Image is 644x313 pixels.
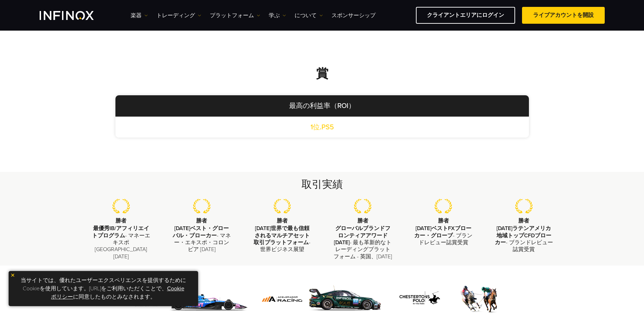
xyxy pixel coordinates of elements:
[506,239,553,253] font: - ブランドレビュー誌賞受賞
[73,293,156,300] font: に同意したものとみなされます。
[533,12,594,19] font: ライブアカウントを開設
[174,232,231,253] font: - マネー・エキスポ・コロンビア [DATE]
[416,7,515,24] a: クライアントエリアにログイン
[131,12,142,19] font: 楽器
[156,12,195,19] font: トレーディング
[21,277,186,292] font: 当サイトでは、優れたユーザーエクスペリエンスを提供するためにCookieを使用しています。[URL]をご利用いただくことで、
[156,11,201,20] a: トレーディング
[518,217,529,224] font: 勝者
[210,12,254,19] font: プラットフォーム
[131,11,148,20] a: 楽器
[495,225,551,246] font: [DATE]ラテンアメリカ地域トップCFDブローカー
[295,12,317,19] font: について
[419,232,473,246] font: - ブランドレビュー誌賞受賞
[427,12,504,19] font: クライアントエリアにログイン
[115,217,126,224] font: 勝者
[414,225,471,239] font: [DATE]ベストFXブローカー・グローブ
[277,217,288,224] font: 勝者
[95,232,150,260] font: - マネーエキスポ[GEOGRAPHIC_DATA][DATE]
[331,12,376,19] font: スポンサーシップ
[295,11,323,20] a: について
[269,11,286,20] a: 学ぶ
[10,273,15,278] img: 黄色の閉じるアイコン
[210,11,260,20] a: プラットフォーム
[289,102,355,110] font: 最高の利益率（ROI）
[316,66,328,81] font: 賞
[310,123,334,131] font: 1位.PS5
[92,225,149,239] font: 最優秀IB/アフィリエイトプログラム
[334,239,392,260] font: - 最も革新的なトレーディングプラットフォーム - 英国、[DATE]
[438,217,449,224] font: 勝者
[334,225,390,246] font: グローバルブランドフロンティアアワード[DATE]
[173,225,229,239] font: [DATE]ベスト・グローバル・ブローカー
[254,225,310,246] font: [DATE]世界で最も信頼されるマルチアセット取引プラットフォーム
[357,217,368,224] font: 勝者
[522,7,605,24] a: ライブアカウントを開設
[196,217,207,224] font: 勝者
[301,178,343,191] font: 取引実績
[40,11,110,20] a: INFINOXロゴ
[269,12,280,19] font: 学ぶ
[260,239,311,253] font: - 世界ビジネス展望
[331,11,376,20] a: スポンサーシップ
